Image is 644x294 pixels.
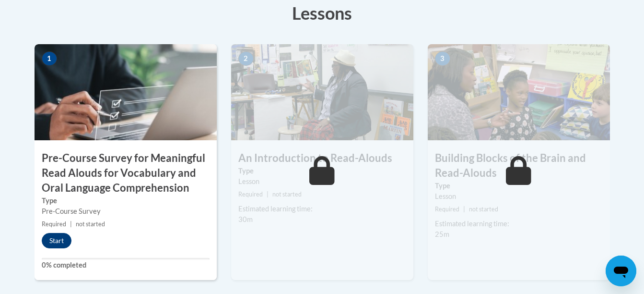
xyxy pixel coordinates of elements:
[231,44,413,140] img: Course Image
[42,51,57,66] span: 1
[435,51,450,66] span: 3
[267,191,269,198] span: |
[231,151,413,166] h3: An Introduction to Read-Alouds
[606,256,636,286] iframe: Button to launch messaging window
[238,215,253,223] span: 30m
[42,196,210,206] label: Type
[238,204,406,214] div: Estimated learning time:
[238,51,254,66] span: 2
[35,1,610,25] h3: Lessons
[35,151,217,195] h3: Pre-Course Survey for Meaningful Read Alouds for Vocabulary and Oral Language Comprehension
[463,206,465,213] span: |
[435,191,603,202] div: Lesson
[469,206,498,213] span: not started
[428,151,610,181] h3: Building Blocks of the Brain and Read-Alouds
[238,176,406,187] div: Lesson
[42,206,210,217] div: Pre-Course Survey
[42,260,210,270] label: 0% completed
[70,220,72,228] span: |
[435,230,449,238] span: 25m
[238,166,406,176] label: Type
[435,219,603,229] div: Estimated learning time:
[76,220,105,228] span: not started
[42,233,71,248] button: Start
[435,181,603,191] label: Type
[35,44,217,140] img: Course Image
[435,206,459,213] span: Required
[42,220,66,228] span: Required
[238,191,263,198] span: Required
[428,44,610,140] img: Course Image
[272,191,302,198] span: not started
